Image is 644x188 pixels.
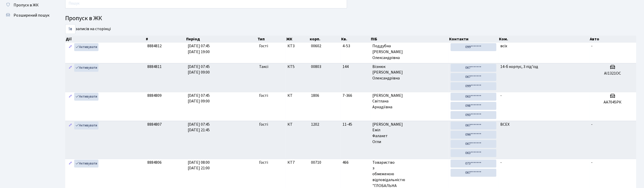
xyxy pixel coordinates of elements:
a: Редагувати [67,64,73,72]
span: Гості [259,160,268,166]
a: Редагувати [67,122,73,130]
span: КТ3 [288,43,307,49]
th: Період [186,36,257,43]
span: [PERSON_NAME] Еміл Фалакет Огли [372,122,447,145]
span: Гості [259,122,268,127]
span: 8884812 [147,43,162,49]
span: [DATE] 07:45 [DATE] 09:00 [188,64,210,75]
span: 00602 [311,43,321,49]
span: 8884809 [147,93,162,98]
span: [DATE] 08:00 [DATE] 21:00 [188,160,210,171]
a: Редагувати [67,160,73,168]
span: всіх [501,43,507,49]
span: 00803 [311,64,321,69]
th: Контакти [449,36,498,43]
span: 1806 [311,93,319,98]
h5: АА7045РК [591,100,634,105]
span: Розширений пошук [14,13,49,18]
label: записів на сторінці [65,24,111,34]
span: 11-45 [343,122,368,127]
span: КТ [288,93,307,99]
span: ВСЕХ [501,122,510,127]
a: Активувати [74,160,98,168]
span: Пропуск в ЖК [14,2,39,8]
span: Таксі [259,64,268,70]
span: КТ7 [288,160,307,166]
span: КТ [288,122,307,127]
span: [DATE] 07:45 [DATE] 21:45 [188,122,210,133]
a: Редагувати [67,43,73,51]
span: 14-б корпус, 3 під'їзд [501,64,538,69]
span: - [591,160,593,165]
a: Активувати [74,64,98,72]
th: Кв. [341,36,370,43]
span: 00710 [311,160,321,165]
th: Дії [65,36,145,43]
th: Ком. [498,36,589,43]
span: 1202 [311,122,319,127]
span: 8884806 [147,160,162,165]
a: Активувати [74,122,98,130]
th: ЖК [286,36,309,43]
a: Розширений пошук [3,10,54,20]
a: Активувати [74,43,98,51]
span: [PERSON_NAME] Світлана Аркадіївна [372,93,447,110]
span: [DATE] 07:45 [DATE] 09:00 [188,93,210,104]
span: КТ5 [288,64,307,70]
span: Гості [259,93,268,99]
span: - [591,43,593,49]
span: Гості [259,43,268,49]
h4: Пропуск в ЖК [65,15,636,22]
span: - [591,122,593,127]
th: корп. [309,36,341,43]
th: Авто [589,36,636,43]
th: Тип [257,36,286,43]
span: [DATE] 07:45 [DATE] 19:00 [188,43,210,55]
h5: AI1321OC [591,71,634,76]
span: - [501,160,502,165]
span: 8884811 [147,64,162,69]
span: Візнюк [PERSON_NAME] Олександрівна [372,64,447,81]
span: 7-366 [343,93,368,99]
th: # [145,36,186,43]
span: Поддубна [PERSON_NAME] Олександрівна [372,43,447,61]
span: - [501,93,502,98]
span: 4-53 [343,43,368,49]
span: 144 [343,64,368,70]
span: 8884807 [147,122,162,127]
th: ПІБ [371,36,449,43]
a: Активувати [74,93,98,101]
select: записів на сторінці [65,24,75,34]
a: Редагувати [67,93,73,101]
span: 466 [343,160,368,166]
